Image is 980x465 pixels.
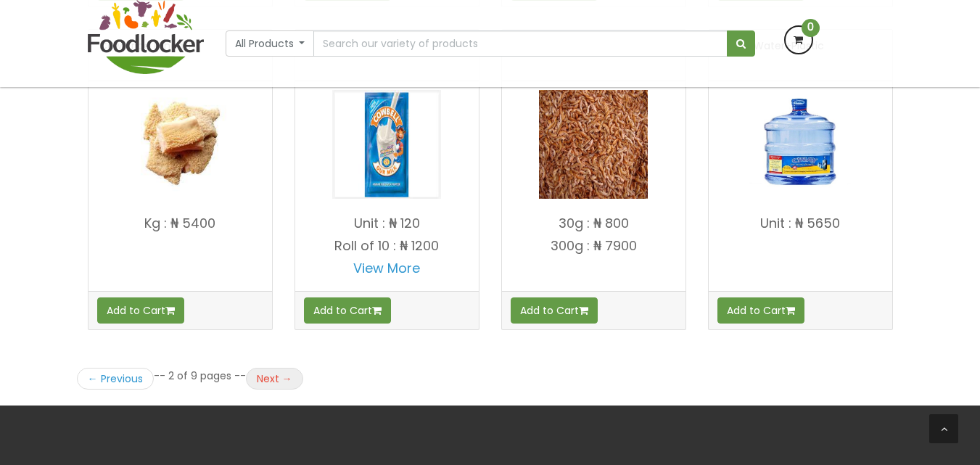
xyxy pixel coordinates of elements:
p: Unit : ₦ 120 [295,216,479,231]
i: Add to cart [372,305,382,316]
i: Add to cart [579,305,588,316]
p: Kg : ₦ 5400 [88,216,272,231]
img: Cow Tripe (Shaaki) [125,90,234,199]
img: Cowbell Milk 12g [332,90,441,199]
p: 300g : ₦ 7900 [502,239,685,253]
button: Add to Cart [97,297,184,324]
p: Roll of 10 : ₦ 1200 [295,239,479,253]
a: ← Previous [77,368,154,390]
a: Next → [246,368,303,390]
img: CWAY Water+Plastic [746,90,855,199]
button: Add to Cart [717,297,804,324]
a: View More [353,259,420,277]
img: Crayfish [539,90,648,199]
input: Search our variety of products [313,30,727,57]
button: Add to Cart [304,297,391,324]
p: Unit : ₦ 5650 [709,216,892,231]
i: Add to cart [165,305,175,316]
button: Add to Cart [511,297,598,324]
button: All Products [226,30,315,57]
i: Add to cart [786,305,795,316]
span: 0 [802,19,820,37]
li: -- 2 of 9 pages -- [154,369,246,383]
p: 30g : ₦ 800 [502,216,685,231]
